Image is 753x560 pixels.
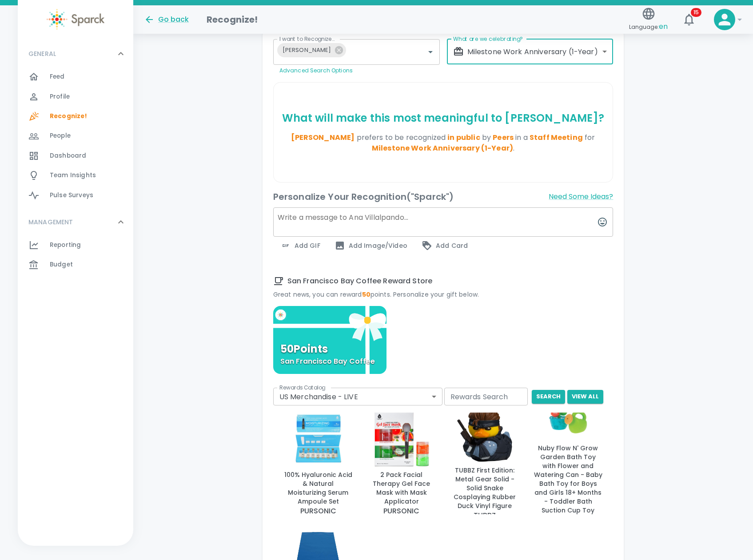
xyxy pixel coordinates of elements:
div: [PERSON_NAME] [277,43,346,57]
span: Dashboard [50,151,86,160]
span: Team Insights [50,171,96,180]
a: Reporting [18,235,133,255]
span: Feed [50,72,65,81]
button: 15 [678,9,700,30]
span: Budget [50,260,73,269]
span: in public [447,132,480,143]
p: What will make this most meaningful to [PERSON_NAME] ? [277,111,610,125]
input: Search from our Store [444,388,528,405]
label: Rewards Catalog [279,384,325,391]
p: MANAGEMENT [28,218,73,226]
button: 50PointsSan Francisco Bay Coffee [273,306,386,374]
p: . [277,132,610,154]
button: Language:en [626,4,671,36]
div: GENERAL [18,40,133,67]
span: Add Card [422,240,468,251]
a: Dashboard [18,146,133,166]
h1: Recognize! [207,12,258,27]
p: PURSONIC [383,506,419,516]
span: Milestone Work Anniversary (1-Year) [372,143,513,153]
button: View All [567,390,603,404]
a: Budget [18,255,133,274]
div: Great news, you can reward points. Personalize your gift below. [273,290,614,299]
span: 15 [691,8,701,17]
a: People [18,126,133,146]
p: TUBBZ [474,510,496,521]
span: Pulse Surveys [50,191,93,200]
p: 2 Pack Facial Therapy Gel Face Mask with Mask Applicator [367,470,436,506]
div: GENERAL [18,67,133,209]
span: Language: [629,21,668,33]
button: Need Some Ideas? [549,190,613,204]
img: 100% Hyaluronic Acid & Natural Moisturizing Serum Ampoule Set [284,410,353,467]
span: Staff Meeting [530,132,583,143]
p: 50 Points [280,344,328,354]
span: prefers to be recognized for [357,132,595,153]
img: 2 Pack Facial Therapy Gel Face Mask with Mask Applicator [367,410,436,467]
button: 2 Pack Facial Therapy Gel Face Mask with Mask Applicator2 Pack Facial Therapy Gel Face Mask with ... [363,413,439,514]
span: by [480,132,514,143]
button: Open [424,46,437,58]
span: Peers [493,132,514,143]
a: Advanced Search Options [279,67,353,74]
span: Profile [50,92,70,101]
p: TUBBZ First Edition: Metal Gear Solid - Solid Snake Cosplaying Rubber Duck Vinyl Figure [450,466,519,510]
span: Recognize! [50,112,88,121]
p: GENERAL [28,49,56,58]
span: [PERSON_NAME] [277,45,337,55]
h6: Personalize Your Recognition ("Sparck") [273,190,454,204]
p: 100% Hyaluronic Acid & Natural Moisturizing Serum Ampoule Set [284,470,353,506]
a: Sparck logo [18,9,133,30]
div: Milestone Work Anniversary (1-Year) [453,46,599,57]
div: MANAGEMENT [18,235,133,278]
a: Recognize! [18,107,133,126]
img: Sparck logo [47,9,104,30]
a: Profile [18,87,133,107]
label: What are we celebrating? [453,35,523,43]
span: [PERSON_NAME] [291,132,355,143]
button: TUBBZ First Edition: Metal Gear Solid - Solid Snake Cosplaying Rubber Duck Vinyl FigureTUBBZ Firs... [447,413,523,514]
div: US Merchandise - LIVE [273,388,442,405]
a: Feed [18,67,133,87]
button: Go back [144,14,189,25]
span: en [659,21,668,32]
span: People [50,131,71,140]
button: 100% Hyaluronic Acid & Natural Moisturizing Serum Ampoule Set100% Hyaluronic Acid & Natural Moist... [280,413,356,514]
p: San Francisco Bay Coffee [280,356,375,367]
span: 50 [362,290,371,299]
span: San Francisco Bay Coffee Reward Store [273,276,614,286]
span: in a [514,132,583,143]
a: Team Insights [18,166,133,185]
a: Pulse Surveys [18,186,133,205]
img: TUBBZ First Edition: Metal Gear Solid - Solid Snake Cosplaying Rubber Duck Vinyl Figure [450,406,519,463]
p: Nuby Flow N' Grow Garden Bath Toy with Flower and Watering Can - Baby Bath Toy for Boys and Girls... [534,444,602,532]
label: I want to Recognize... [279,35,335,43]
button: Nuby Flow N' Grow Garden Bath Toy with Flower and Watering Can - Baby Bath Toy for Boys and Girls... [530,413,606,514]
div: MANAGEMENT [18,209,133,235]
p: PURSONIC [300,506,336,516]
span: Add GIF [280,240,320,251]
button: search [532,390,565,404]
span: Reporting [50,241,81,250]
span: Add Image/Video [335,240,407,251]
